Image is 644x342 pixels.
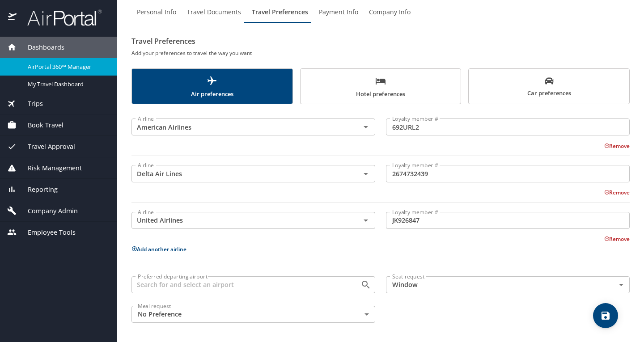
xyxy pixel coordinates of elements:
[17,42,64,52] span: Dashboards
[131,48,630,58] h6: Add your preferences to travel the way you want
[360,121,372,133] button: Open
[134,215,346,226] input: Select an Airline
[17,120,64,130] span: Book Travel
[17,163,82,173] span: Risk Management
[360,168,372,180] button: Open
[604,235,630,243] button: Remove
[131,68,630,104] div: scrollable force tabs example
[131,245,186,253] button: Add another airline
[134,168,346,179] input: Select an Airline
[604,142,630,150] button: Remove
[28,80,106,89] span: My Travel Dashboard
[252,7,308,18] span: Travel Preferences
[137,76,287,99] span: Air preferences
[604,189,630,196] button: Remove
[17,185,58,194] span: Reporting
[474,76,624,98] span: Car preferences
[360,279,372,291] button: Open
[134,121,346,133] input: Select an Airline
[319,7,358,18] span: Payment Info
[28,63,106,71] span: AirPortal 360™ Manager
[17,99,43,109] span: Trips
[360,214,372,227] button: Open
[134,279,346,291] input: Search for and select an airport
[187,7,241,18] span: Travel Documents
[17,9,102,26] img: airportal-logo.png
[369,7,411,18] span: Company Info
[17,206,78,216] span: Company Admin
[8,9,17,26] img: icon-airportal.png
[593,303,618,328] button: save
[131,306,375,323] div: No Preference
[17,228,76,237] span: Employee Tools
[131,1,630,23] div: Profile
[137,7,176,18] span: Personal Info
[306,76,456,99] span: Hotel preferences
[17,142,75,152] span: Travel Approval
[386,276,630,293] div: Window
[131,34,630,48] h2: Travel Preferences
